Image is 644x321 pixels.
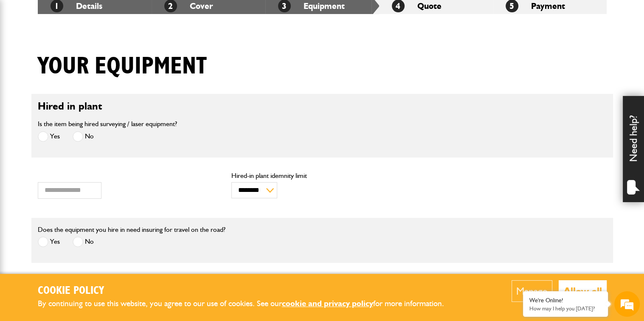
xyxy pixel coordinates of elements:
a: 2Cover [164,1,213,11]
p: By continuing to use this website, you agree to our use of cookies. See our for more information. [38,297,458,310]
h1: Your equipment [38,52,207,81]
div: We're Online! [529,297,602,304]
p: How may I help you today? [529,305,602,312]
label: Yes [38,237,60,247]
label: No [73,131,94,142]
h2: Hired in plant [38,100,607,113]
label: Is the item being hired surveying / laser equipment? [38,121,177,127]
a: cookie and privacy policy [282,298,373,308]
a: 1Details [51,1,102,11]
button: Manage [512,280,552,302]
label: Does the equipment you hire in need insuring for travel on the road? [38,226,225,233]
div: Need help? [623,96,644,202]
label: Yes [38,131,60,142]
h2: Cookie Policy [38,284,458,298]
button: Allow all [559,280,607,302]
label: Hired-in plant idemnity limit [231,172,413,179]
label: No [73,237,94,247]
